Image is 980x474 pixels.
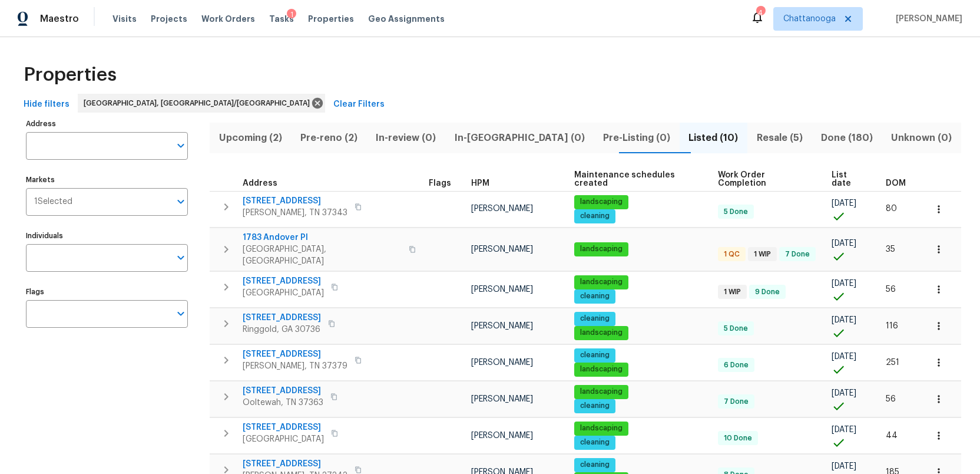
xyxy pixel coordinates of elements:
span: DOM [886,179,906,187]
span: 80 [886,205,897,213]
span: Maintenance schedules created [574,171,698,187]
span: Work Order Completion [718,171,812,187]
span: [PERSON_NAME] [471,285,533,294]
span: [STREET_ADDRESS] [243,275,324,287]
span: [DATE] [832,199,856,208]
span: 9 Done [750,287,784,297]
span: 6 Done [719,360,753,370]
span: landscaping [575,244,627,254]
span: [PERSON_NAME], TN 37379 [243,360,347,372]
button: Open [173,305,189,322]
span: [STREET_ADDRESS] [243,195,347,207]
span: [PERSON_NAME] [471,432,533,440]
span: Visits [112,13,137,25]
span: [DATE] [832,389,856,397]
span: Projects [151,13,187,25]
span: Maestro [40,13,79,25]
span: cleaning [575,211,614,221]
span: [GEOGRAPHIC_DATA], [GEOGRAPHIC_DATA] [243,243,402,267]
div: 4 [756,7,764,19]
span: 116 [886,322,898,330]
span: [DATE] [832,353,856,361]
span: 56 [886,285,896,294]
span: 10 Done [719,433,757,443]
span: 7 Done [780,249,815,259]
span: [PERSON_NAME], TN 37343 [243,207,347,219]
span: cleaning [575,401,614,411]
span: [PERSON_NAME] [471,245,533,254]
span: cleaning [575,291,614,301]
span: 56 [886,395,896,403]
span: [PERSON_NAME] [471,205,533,213]
span: 35 [886,245,895,254]
span: 5 Done [719,324,753,334]
span: 251 [886,358,899,367]
span: In-review (0) [374,130,438,146]
button: Open [173,137,189,154]
span: Pre-Listing (0) [601,130,672,146]
span: [DATE] [832,462,856,470]
span: [DATE] [832,426,856,434]
span: [STREET_ADDRESS] [243,385,323,397]
span: [PERSON_NAME] [471,395,533,403]
span: Chattanooga [783,13,836,25]
button: Open [173,249,189,266]
span: Work Orders [201,13,255,25]
span: [PERSON_NAME] [471,358,533,367]
span: Done (180) [819,130,875,146]
span: [DATE] [832,279,856,288]
span: Listed (10) [687,130,740,146]
div: [GEOGRAPHIC_DATA], [GEOGRAPHIC_DATA]/[GEOGRAPHIC_DATA] [78,94,325,113]
span: Flags [429,179,451,187]
label: Flags [26,288,188,295]
span: Clear Filters [333,97,385,112]
span: Ringgold, GA 30736 [243,324,321,335]
button: Open [173,193,189,210]
span: 1 WIP [749,249,776,259]
span: cleaning [575,437,614,447]
span: 1 QC [719,249,744,259]
label: Markets [26,176,188,183]
span: In-[GEOGRAPHIC_DATA] (0) [452,130,587,146]
span: [GEOGRAPHIC_DATA], [GEOGRAPHIC_DATA]/[GEOGRAPHIC_DATA] [84,97,314,109]
span: 1 Selected [34,197,72,207]
span: [PERSON_NAME] [471,322,533,330]
span: landscaping [575,328,627,338]
span: 7 Done [719,397,753,407]
span: landscaping [575,364,627,374]
button: Clear Filters [329,94,389,116]
span: [STREET_ADDRESS] [243,458,347,470]
span: landscaping [575,423,627,433]
button: Hide filters [19,94,74,116]
span: 1 WIP [719,287,746,297]
span: landscaping [575,277,627,287]
span: [STREET_ADDRESS] [243,422,324,433]
span: 44 [886,432,898,440]
span: cleaning [575,350,614,360]
span: [GEOGRAPHIC_DATA] [243,287,324,299]
span: Properties [24,69,117,81]
span: landscaping [575,197,627,207]
span: landscaping [575,387,627,397]
span: [PERSON_NAME] [891,13,962,25]
span: [STREET_ADDRESS] [243,312,321,324]
span: Upcoming (2) [217,130,284,146]
span: [GEOGRAPHIC_DATA] [243,433,324,445]
span: Pre-reno (2) [298,130,359,146]
span: Unknown (0) [889,130,954,146]
span: Ooltewah, TN 37363 [243,397,323,409]
span: 5 Done [719,207,753,217]
span: [DATE] [832,239,856,248]
span: cleaning [575,460,614,470]
label: Individuals [26,232,188,239]
span: [STREET_ADDRESS] [243,348,347,360]
label: Address [26,120,188,127]
span: Properties [308,13,354,25]
span: [DATE] [832,316,856,324]
span: Hide filters [24,97,69,112]
span: Resale (5) [754,130,804,146]
span: Tasks [269,15,294,23]
span: HPM [471,179,489,187]
span: cleaning [575,314,614,324]
span: List date [832,171,866,187]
